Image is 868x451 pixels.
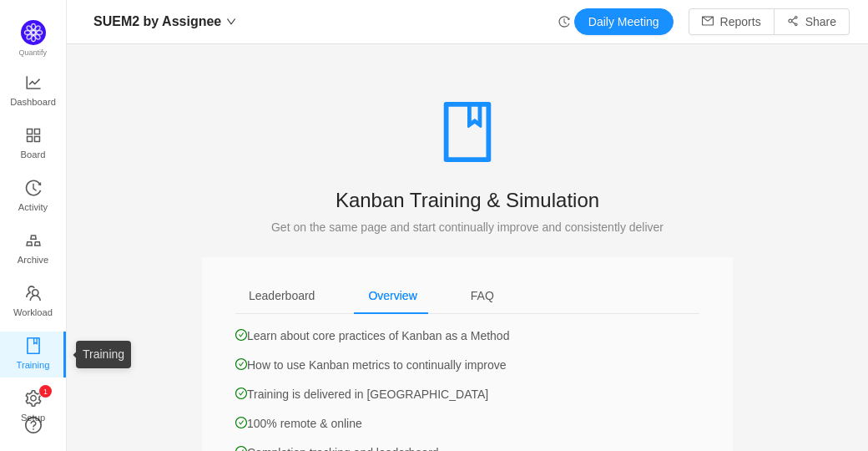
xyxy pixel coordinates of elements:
[25,417,42,433] a: icon: question-circle
[25,233,42,266] a: Archive
[235,417,247,428] i: icon: check-circle
[457,277,507,315] div: FAQ
[18,243,48,276] span: Archive
[25,180,42,214] a: Activity
[437,102,497,162] i: icon: book
[235,388,247,399] i: icon: check-circle
[21,20,46,45] img: Quantify
[235,277,328,315] div: Leaderboard
[235,357,699,374] p: How to use Kanban metrics to continually improve
[558,16,570,28] i: icon: history
[25,285,42,302] i: icon: team
[16,348,49,382] span: Training
[93,8,221,35] span: SUEM2 by Assignee
[13,296,53,329] span: Workload
[25,338,42,372] a: Training
[25,337,42,354] i: icon: book
[21,138,46,171] span: Board
[19,48,48,57] span: Quantify
[226,17,236,27] i: icon: down
[202,182,733,218] div: Kanban Training & Simulation
[355,277,430,315] div: Overview
[25,391,42,424] a: icon: settingSetup
[235,358,247,370] i: icon: check-circle
[774,8,850,35] button: icon: share-altShare
[43,385,47,398] p: 1
[235,327,699,345] p: Learn about core practices of Kanban as a Method
[235,329,247,341] i: icon: check-circle
[39,385,52,398] sup: 1
[25,74,42,91] i: icon: line-chart
[18,190,48,224] span: Activity
[235,386,699,403] p: Training is delivered in [GEOGRAPHIC_DATA]
[25,286,42,319] a: Workload
[25,232,42,249] i: icon: gold
[689,8,775,35] button: icon: mailReports
[25,128,42,161] a: Board
[25,127,42,144] i: icon: appstore
[10,85,56,119] span: Dashboard
[21,401,45,434] span: Setup
[25,75,42,109] a: Dashboard
[202,218,733,236] div: Get on the same page and start continually improve and consistently deliver
[235,415,699,433] p: 100% remote & online
[25,180,42,196] i: icon: history
[574,8,674,35] button: Daily Meeting
[25,390,42,407] i: icon: setting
